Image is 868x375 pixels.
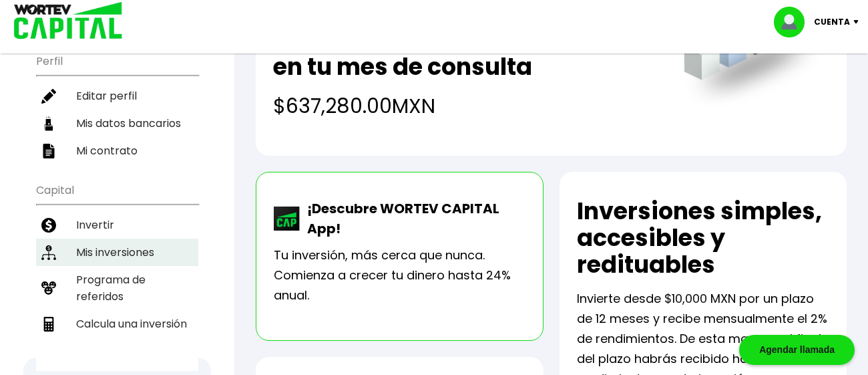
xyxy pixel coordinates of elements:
[41,245,56,260] img: inversiones-icon.6695dc30.svg
[300,199,525,239] p: ¡Descubre WORTEV CAPITAL App!
[36,82,198,110] a: Editar perfil
[36,266,198,310] a: Programa de referidos
[577,198,830,278] h2: Inversiones simples, accesibles y redituables
[41,281,56,295] img: recomiendanos-icon.9b8e9327.svg
[36,110,198,137] a: Mis datos bancarios
[850,20,868,24] img: icon-down
[41,317,56,332] img: calculadora-icon.17d418c4.svg
[36,239,198,266] a: Mis inversiones
[36,310,198,338] a: Calcula una inversión
[41,144,56,158] img: contrato-icon.f2db500c.svg
[739,335,855,365] div: Agendar llamada
[273,27,656,80] h2: Total de rendimientos recibidos en tu mes de consulta
[36,46,198,164] ul: Perfil
[274,245,525,305] p: Tu inversión, más cerca que nunca. Comienza a crecer tu dinero hasta 24% anual.
[274,207,300,231] img: wortev-capital-app-icon
[774,7,814,37] img: profile-image
[36,137,198,164] a: Mi contrato
[41,89,56,104] img: editar-icon.952d3147.svg
[36,211,198,239] a: Invertir
[273,91,656,121] h4: $637,280.00 MXN
[41,218,56,233] img: invertir-icon.b3b967d7.svg
[814,12,850,32] p: Cuenta
[41,116,56,131] img: datos-icon.10cf9172.svg
[36,175,198,371] ul: Capital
